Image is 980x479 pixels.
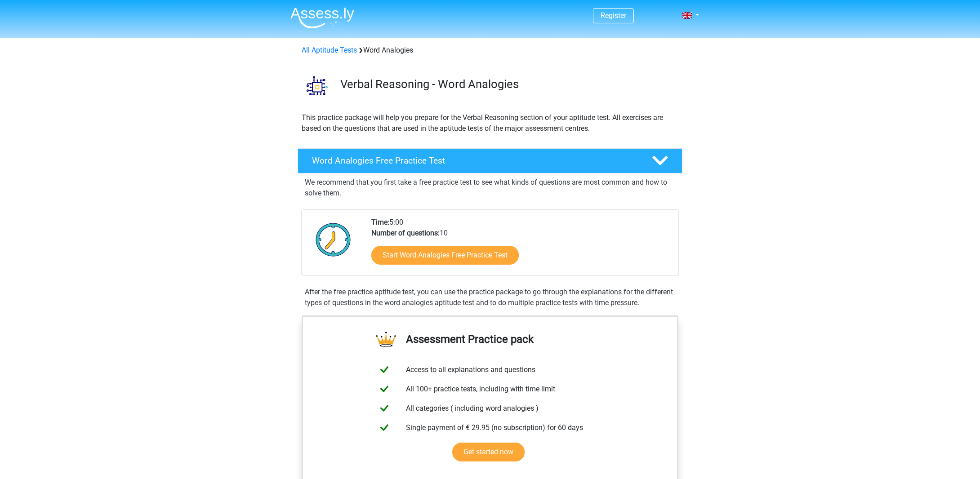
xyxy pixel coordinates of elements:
[312,155,637,166] h4: Word Analogies Free Practice Test
[302,112,678,134] p: This practice package will help you prepare for the Verbal Reasoning section of your aptitude tes...
[340,77,675,91] h3: Verbal Reasoning - Word Analogies
[371,218,389,226] b: Time:
[294,148,686,173] a: Word Analogies Free Practice Test
[301,287,679,308] div: After the free practice aptitude test, you can use the practice package to go through the explana...
[305,177,675,199] p: We recommend that you first take a free practice test to see what kinds of questions are most com...
[601,11,626,20] a: Register
[371,229,440,237] b: Number of questions:
[311,217,356,262] img: Clock
[365,217,678,275] div: 5:00 10
[302,46,357,54] a: All Aptitude Tests
[298,45,682,56] div: Word Analogies
[371,246,519,265] a: Start Word Analogies Free Practice Test
[452,443,525,461] a: Get started now
[290,7,354,28] img: Assessly
[298,67,336,105] img: word analogies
